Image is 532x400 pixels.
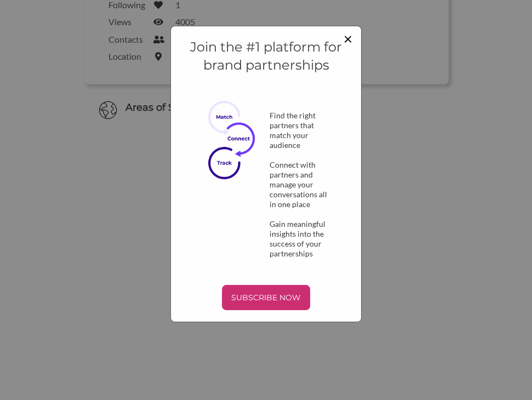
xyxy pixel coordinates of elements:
div: Gain meaningful insights into the success of your partnerships [252,219,350,259]
img: Subscribe Now Image [208,101,261,179]
button: Close modal [344,31,352,46]
div: Connect with partners and manage your conversations all in one place [252,160,350,209]
p: SUBSCRIBE NOW [226,289,306,306]
span: × [344,29,352,48]
a: SUBSCRIBE NOW [182,285,350,310]
div: Find the right partners that match your audience [252,111,350,150]
h4: Join the #1 platform for brand partnerships [182,38,350,75]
